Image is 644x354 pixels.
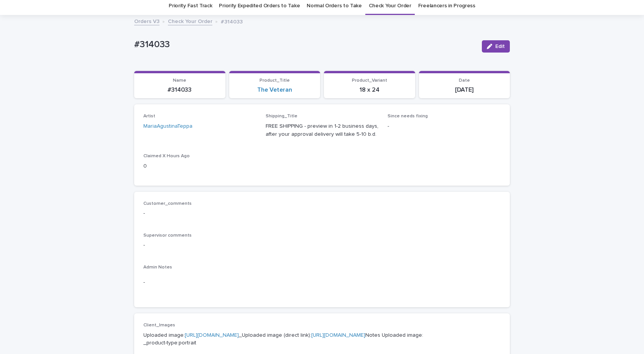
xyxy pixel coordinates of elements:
p: - [388,122,501,130]
span: Edit [495,44,505,49]
p: 0 [143,162,256,170]
span: Since needs fixing [388,114,428,119]
a: MariaAgustinaTeppa [143,122,192,130]
span: Date [459,78,470,83]
p: #314033 [221,17,243,25]
span: Name [173,78,186,83]
span: Product_Variant [352,78,387,83]
p: - [143,209,501,217]
p: #314033 [134,39,476,50]
p: Uploaded image: _Uploaded image (direct link): Notes Uploaded image: _product-type:portrait [143,331,501,347]
span: Customer_comments [143,201,192,206]
p: #314033 [139,86,221,94]
a: [URL][DOMAIN_NAME] [185,333,239,338]
span: Shipping_Title [266,114,297,119]
span: Product_Title [260,78,290,83]
p: [DATE] [424,86,506,94]
span: Claimed X Hours Ago [143,154,190,158]
a: [URL][DOMAIN_NAME] [311,333,365,338]
span: Admin Notes [143,265,172,270]
span: Artist [143,114,155,119]
a: The Veteran [257,86,292,94]
a: Orders V3 [134,16,159,25]
a: Check Your Order [168,16,212,25]
p: FREE SHIPPING - preview in 1-2 business days, after your approval delivery will take 5-10 b.d. [266,122,379,138]
p: - [143,241,501,249]
span: Client_Images [143,323,175,328]
p: - [143,278,501,286]
p: 18 x 24 [329,86,411,94]
button: Edit [482,40,510,53]
span: Supervisor comments [143,233,192,238]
